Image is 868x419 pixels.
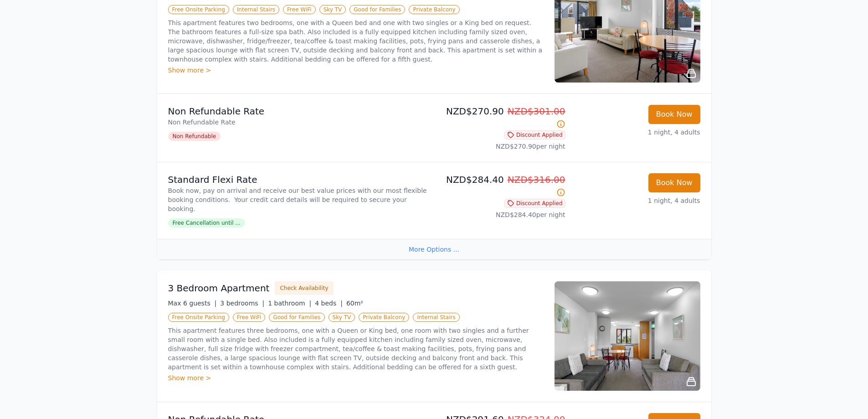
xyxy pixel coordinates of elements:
span: Non Refundable [168,132,221,141]
span: Free WiFi [233,313,266,322]
span: Internal Stairs [233,5,279,14]
span: NZD$316.00 [508,174,565,185]
span: Private Balcony [409,5,459,14]
span: Free Onsite Parking [168,5,229,14]
span: Free Onsite Parking [168,313,229,322]
div: More Options ... [157,239,711,259]
button: Book Now [648,173,700,192]
span: Free WiFi [283,5,316,14]
span: Private Balcony [359,313,409,322]
span: Good for Families [349,5,405,14]
span: NZD$301.00 [508,106,565,117]
p: NZD$284.40 per night [438,210,565,219]
h3: 3 Bedroom Apartment [168,282,270,295]
span: Max 6 guests | [168,300,217,307]
p: 1 night, 4 adults [573,128,700,137]
p: This apartment features three bedrooms, one with a Queen or King bed, one room with two singles a... [168,326,544,372]
p: NZD$270.90 [438,105,565,130]
button: Book Now [648,105,700,124]
p: Standard Flexi Rate [168,173,431,186]
span: Internal Stairs [413,313,459,322]
p: NZD$270.90 per night [438,142,565,151]
div: Show more > [168,66,544,75]
span: Free Cancellation until ... [168,218,245,228]
p: Non Refundable Rate [168,118,431,127]
span: Sky TV [329,313,355,322]
p: Book now, pay on arrival and receive our best value prices with our most flexible booking conditi... [168,186,431,213]
span: Good for Families [269,313,324,322]
p: 1 night, 4 adults [573,196,700,205]
span: Discount Applied [504,130,565,140]
p: This apartment features two bedrooms, one with a Queen bed and one with two singles or a King bed... [168,18,544,64]
span: 60m² [346,300,363,307]
span: 1 bathroom | [268,300,311,307]
span: 3 bedrooms | [220,300,264,307]
p: Non Refundable Rate [168,105,431,118]
span: Sky TV [319,5,346,14]
span: 4 beds | [315,300,343,307]
p: NZD$284.40 [438,173,565,199]
div: Show more > [168,373,544,383]
span: Discount Applied [504,199,565,208]
button: Check Availability [275,281,333,295]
